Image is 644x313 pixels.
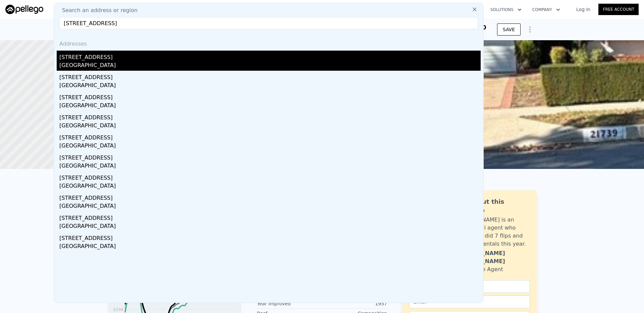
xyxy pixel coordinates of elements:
div: [STREET_ADDRESS] [59,71,481,81]
div: [STREET_ADDRESS] [59,111,481,122]
div: [STREET_ADDRESS] [59,191,481,202]
div: [GEOGRAPHIC_DATA] [59,202,481,211]
div: [STREET_ADDRESS] [59,51,481,61]
div: [GEOGRAPHIC_DATA] [59,142,481,151]
div: [PERSON_NAME] is an active local agent who personally did 7 flips and bought 3 rentals this year. [455,216,530,248]
div: Ask about this property [455,197,530,216]
div: 1957 [322,300,387,307]
button: SAVE [497,23,521,36]
tspan: $344 [113,299,123,304]
div: [GEOGRAPHIC_DATA] [59,81,481,91]
img: Pellego [5,5,43,14]
div: [STREET_ADDRESS] [59,131,481,142]
div: Year Improved [257,300,322,307]
tspan: $294 [113,307,123,312]
div: [GEOGRAPHIC_DATA] [59,222,481,232]
div: [GEOGRAPHIC_DATA] [59,102,481,111]
span: Search an address or region [57,6,138,14]
div: [GEOGRAPHIC_DATA] [59,242,481,252]
input: Enter an address, city, region, neighborhood or zip code [59,17,478,29]
button: Company [527,4,566,16]
div: [GEOGRAPHIC_DATA] [59,182,481,191]
div: Addresses [57,35,481,51]
div: [STREET_ADDRESS] [59,211,481,222]
a: Free Account [598,4,639,15]
button: Show Options [523,23,537,36]
div: [GEOGRAPHIC_DATA] [59,61,481,71]
div: [GEOGRAPHIC_DATA] [59,122,481,131]
div: [GEOGRAPHIC_DATA] [59,162,481,171]
div: [STREET_ADDRESS] [59,151,481,162]
div: [STREET_ADDRESS] [59,232,481,242]
div: [STREET_ADDRESS] [59,171,481,182]
button: Solutions [485,4,527,16]
div: [PERSON_NAME] [PERSON_NAME] [455,249,530,265]
div: [STREET_ADDRESS] [59,91,481,102]
a: Log In [568,6,598,13]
